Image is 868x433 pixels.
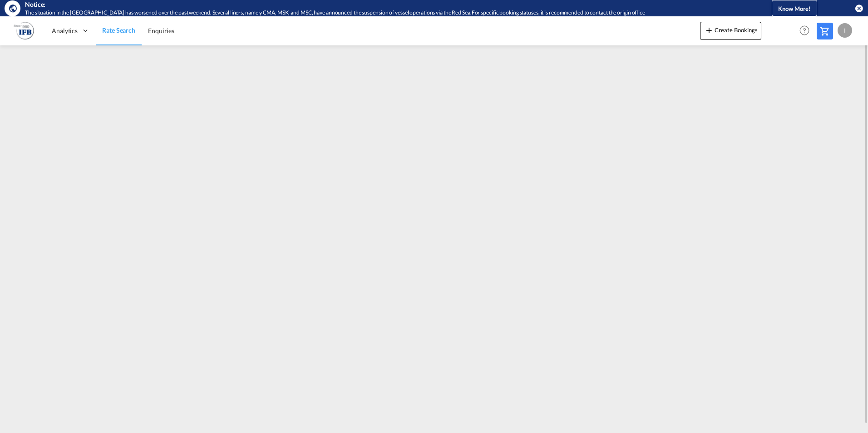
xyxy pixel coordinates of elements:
[148,27,174,34] span: Enquiries
[142,16,181,45] a: Enquiries
[797,23,812,38] span: Help
[797,23,817,39] div: Help
[704,25,715,35] md-icon: icon-plus 400-fg
[96,16,142,45] a: Rate Search
[838,23,852,38] div: I
[45,16,96,45] div: Analytics
[102,26,135,34] span: Rate Search
[778,5,811,12] span: Know More!
[25,9,735,17] div: The situation in the Red Sea has worsened over the past weekend. Several liners, namely CMA, MSK,...
[8,4,17,13] md-icon: icon-earth
[700,22,761,40] button: icon-plus 400-fgCreate Bookings
[854,4,863,13] button: icon-close-circle
[52,26,78,35] span: Analytics
[14,20,34,41] img: b628ab10256c11eeb52753acbc15d091.png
